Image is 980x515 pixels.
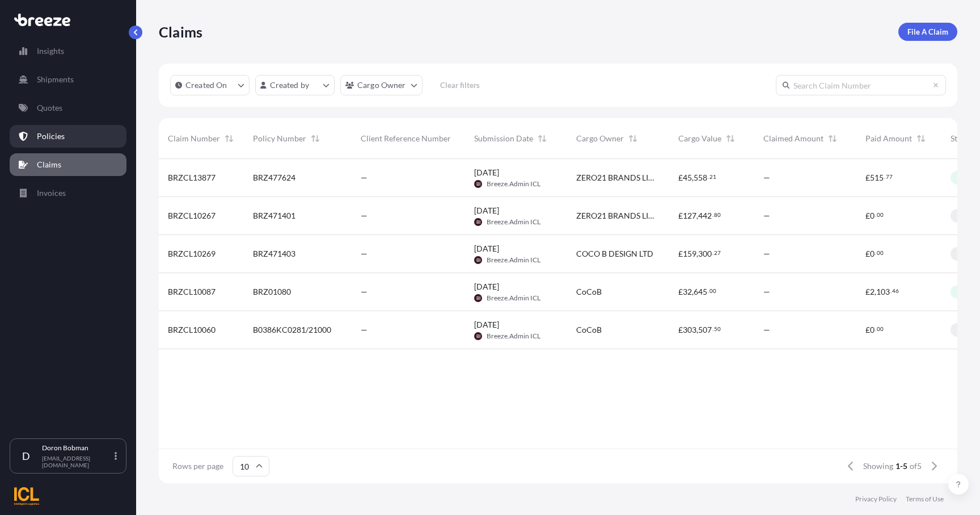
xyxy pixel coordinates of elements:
[865,250,870,258] span: £
[855,495,897,504] a: Privacy Policy
[875,213,876,217] span: .
[714,213,721,217] span: 80
[357,79,406,91] p: Cargo Owner
[487,256,540,265] span: Breeze.Admin ICL
[712,327,713,331] span: .
[576,210,660,221] span: ZERO21 BRANDS LIMITED
[877,213,884,217] span: 00
[724,132,737,145] button: Sort
[763,286,770,298] span: —
[683,288,692,296] span: 32
[361,172,367,183] span: —
[914,132,928,145] button: Sort
[712,213,713,217] span: .
[906,495,944,504] a: Terms of Use
[714,251,721,255] span: 27
[696,326,698,334] span: ,
[10,40,126,62] a: Insights
[340,75,423,95] button: cargoOwner Filter options
[255,75,335,95] button: createdBy Filter options
[892,289,899,293] span: 46
[168,210,216,221] span: BRZCL10267
[361,324,367,336] span: —
[487,217,540,227] span: Breeze.Admin ICL
[875,327,876,331] span: .
[270,79,310,91] p: Created by
[865,326,870,334] span: £
[907,26,948,37] p: File A Claim
[694,288,707,296] span: 645
[168,286,216,298] span: BRZCL10087
[42,455,112,468] p: [EMAIL_ADDRESS][DOMAIN_NAME]
[10,125,126,148] a: Policies
[708,175,709,179] span: .
[22,450,30,462] span: D
[253,133,306,144] span: Policy Number
[870,212,875,220] span: 0
[222,132,236,145] button: Sort
[37,45,64,57] p: Insights
[865,133,912,144] span: Paid Amount
[428,76,492,94] button: Clear filters
[865,212,870,220] span: £
[361,133,451,144] span: Client Reference Number
[10,68,126,91] a: Shipments
[361,248,367,259] span: —
[776,75,946,95] input: Search Claim Number
[870,174,884,182] span: 515
[487,179,540,189] span: Breeze.Admin ICL
[159,23,202,41] p: Claims
[185,79,227,91] p: Created On
[698,212,712,220] span: 442
[253,172,295,183] span: BRZ477624
[253,324,331,336] span: B0386KC0281/21000
[476,178,480,190] span: BI
[474,319,499,330] span: [DATE]
[678,174,683,182] span: £
[474,281,499,292] span: [DATE]
[476,254,480,266] span: BI
[576,172,660,183] span: ZERO21 BRANDS LIMITED
[10,153,126,176] a: Claims
[696,250,698,258] span: ,
[309,132,322,145] button: Sort
[10,97,126,119] a: Quotes
[870,288,875,296] span: 2
[168,324,216,336] span: BRZCL10060
[890,289,892,293] span: .
[951,133,972,144] span: Status
[877,251,884,255] span: 00
[576,324,602,336] span: CoCoB
[476,292,480,304] span: BI
[170,75,250,95] button: createdOn Filter options
[476,330,480,342] span: BI
[168,172,216,183] span: BRZCL13877
[678,133,721,144] span: Cargo Value
[898,23,957,41] a: File A Claim
[865,288,870,296] span: £
[875,288,876,296] span: ,
[678,288,683,296] span: £
[487,294,540,303] span: Breeze.Admin ICL
[42,443,112,453] p: Doron Bobman
[708,289,709,293] span: .
[698,326,712,334] span: 507
[168,133,220,144] span: Claim Number
[683,326,696,334] span: 303
[487,332,540,341] span: Breeze.Admin ICL
[253,210,295,221] span: BRZ471401
[474,133,533,144] span: Submission Date
[712,251,713,255] span: .
[763,248,770,259] span: —
[626,132,640,145] button: Sort
[870,250,875,258] span: 0
[576,286,602,298] span: CoCoB
[10,182,126,204] a: Invoices
[678,326,683,334] span: £
[875,251,876,255] span: .
[576,248,653,259] span: COCO B DESIGN LTD
[826,132,839,145] button: Sort
[763,210,770,221] span: —
[865,174,870,182] span: £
